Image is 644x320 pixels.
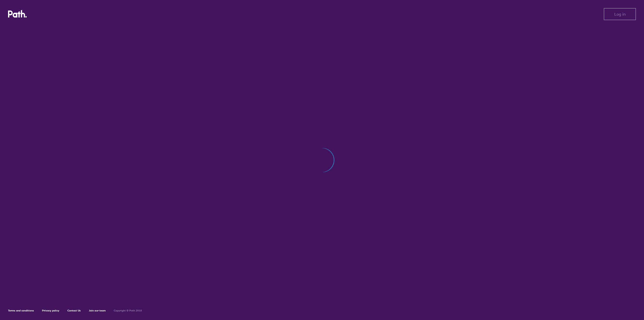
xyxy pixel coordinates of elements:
a: Join our team [89,309,106,312]
button: Log in [604,8,636,20]
a: Contact Us [67,309,81,312]
a: Privacy policy [42,309,59,312]
h6: Copyright © Path 2018 [114,309,142,312]
span: Log in [614,12,626,16]
a: Terms and conditions [8,309,34,312]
